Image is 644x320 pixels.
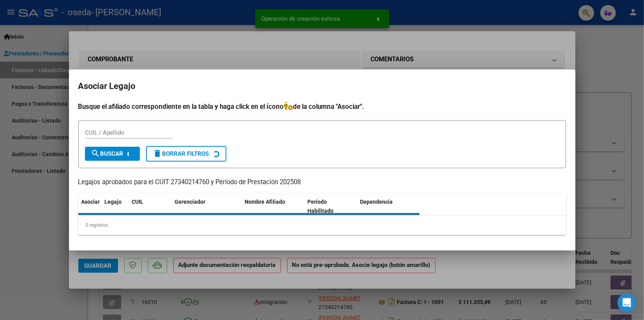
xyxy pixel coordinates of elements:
[618,293,636,312] div: Open Intercom Messenger
[242,194,305,219] datatable-header-cell: Nombre Afiliado
[78,101,566,112] h4: Busque el afiliado correspondiente en la tabla y haga click en el ícono de la columna "Asociar".
[304,194,357,219] datatable-header-cell: Periodo Habilitado
[357,194,420,219] datatable-header-cell: Dependencia
[105,199,122,205] span: Legajo
[78,194,102,219] datatable-header-cell: Asociar
[78,79,566,94] h2: Asociar Legajo
[175,199,206,205] span: Gerenciador
[91,149,101,158] mat-icon: search
[132,199,144,205] span: CUIL
[85,147,140,161] button: Buscar
[245,199,286,205] span: Nombre Afiliado
[360,199,393,205] span: Dependencia
[78,215,566,235] div: 0 registros
[78,178,566,187] p: Legajos aprobados para el CUIT 27340214760 y Período de Prestación 202508
[153,150,209,157] span: Borrar Filtros
[129,194,172,219] datatable-header-cell: CUIL
[91,150,124,157] span: Buscar
[146,146,226,162] button: Borrar Filtros
[307,199,333,214] span: Periodo Habilitado
[153,149,162,158] mat-icon: delete
[81,199,100,205] span: Asociar
[102,194,129,219] datatable-header-cell: Legajo
[172,194,242,219] datatable-header-cell: Gerenciador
